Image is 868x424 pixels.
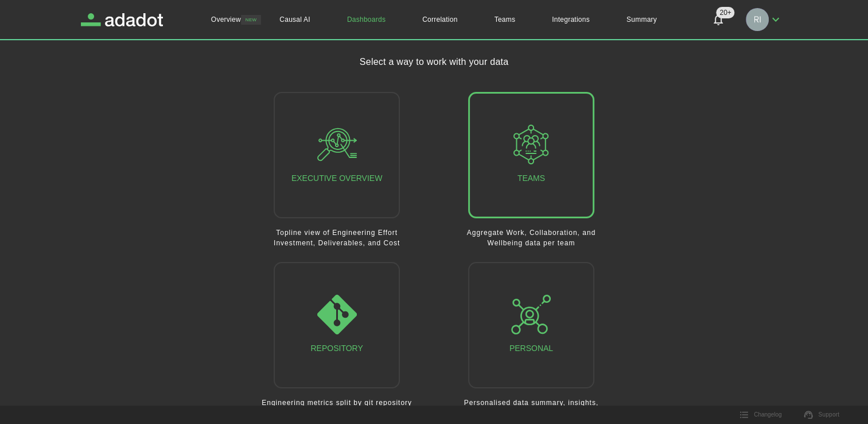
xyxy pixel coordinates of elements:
p: Engineering metrics split by git repository [260,398,413,408]
div: Repository [310,295,363,356]
span: 20+ [716,7,734,18]
img: Richard Rodriguez [746,8,769,31]
button: Richard Rodriguez [741,5,787,34]
div: Executive Overview [291,125,382,186]
button: Changelog [733,406,788,423]
button: Teams [468,92,594,218]
a: Adadot Homepage [81,13,164,26]
button: Personal [468,262,594,388]
button: Repository [274,262,400,388]
h1: Select a way to work with your data [360,55,509,69]
p: Aggregate Work, Collaboration, and Wellbeing data per team [455,228,608,248]
p: Personalised data summary, insights, goals and recommendations [455,398,608,418]
div: Personal [509,295,553,356]
a: Support [797,406,846,423]
div: Teams [511,125,551,186]
button: Executive Overview [274,92,400,218]
p: Topline view of Engineering Effort Investment, Deliverables, and Cost [260,228,413,248]
button: Notifications [704,6,732,33]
